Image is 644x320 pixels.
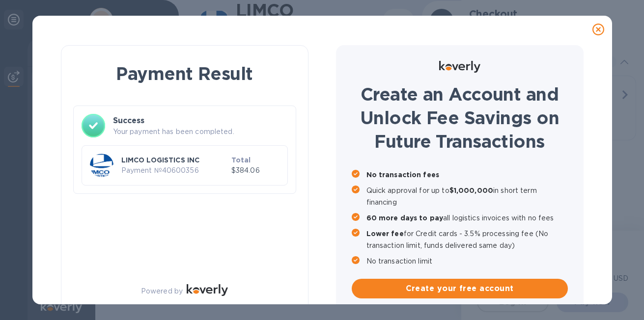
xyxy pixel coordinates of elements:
p: Your payment has been completed. [113,127,288,137]
h1: Payment Result [77,61,292,86]
h1: Create an Account and Unlock Fee Savings on Future Transactions [352,82,568,153]
p: Powered by [141,286,183,296]
img: Logo [187,284,228,296]
p: all logistics invoices with no fees [366,212,568,224]
span: Create your free account [360,283,560,294]
img: Logo [439,61,480,73]
b: 60 more days to pay [366,214,444,222]
p: No transaction limit [366,255,568,267]
button: Create your free account [352,279,568,298]
p: Quick approval for up to in short term financing [366,185,568,208]
h3: Success [113,115,288,127]
p: LIMCO LOGISTICS INC [121,155,227,165]
p: $384.06 [231,165,280,176]
b: Total [231,156,251,164]
p: for Credit cards - 3.5% processing fee (No transaction limit, funds delivered same day) [366,228,568,251]
b: Lower fee [366,230,404,238]
b: $1,000,000 [449,187,493,194]
b: No transaction fees [366,171,440,179]
p: Payment № 40600356 [121,165,227,176]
